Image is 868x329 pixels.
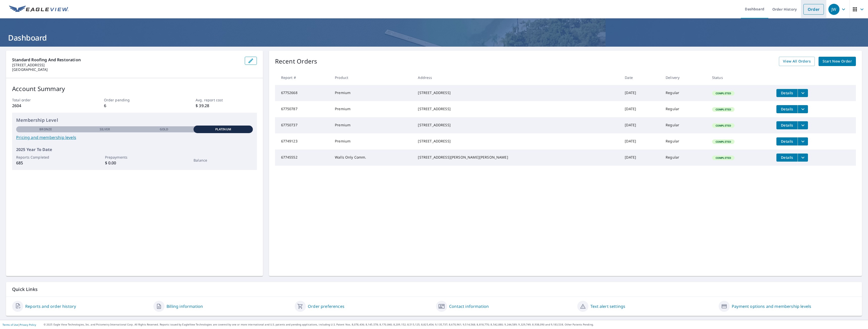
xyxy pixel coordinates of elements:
p: 2025 Year To Date [16,146,253,153]
td: [DATE] [621,133,662,149]
th: Delivery [662,70,708,85]
p: Gold [160,127,168,132]
p: $ 39.28 [196,103,257,109]
td: 67745552 [275,149,331,166]
a: Reports and order history [25,303,76,309]
div: [STREET_ADDRESS][PERSON_NAME][PERSON_NAME] [418,155,617,160]
a: Privacy Policy [20,323,36,326]
p: Membership Level [16,117,253,124]
p: Silver [100,127,110,132]
span: Start New Order [823,58,852,65]
p: [GEOGRAPHIC_DATA] [12,67,241,72]
p: 685 [16,160,75,166]
button: detailsBtn-67752668 [776,89,798,97]
td: Regular [662,101,708,117]
span: View All Orders [783,58,811,65]
td: Walls Only Comm. [331,149,414,166]
div: [STREET_ADDRESS] [418,123,617,128]
p: Balance [194,158,253,163]
p: | [3,323,36,326]
td: Premium [331,101,414,117]
th: Product [331,70,414,85]
button: filesDropdownBtn-67750787 [798,105,808,113]
td: Premium [331,85,414,101]
button: filesDropdownBtn-67745552 [798,154,808,162]
a: Billing information [167,303,203,309]
td: [DATE] [621,85,662,101]
button: detailsBtn-67750787 [776,105,798,113]
p: Recent Orders [275,57,317,66]
td: Regular [662,149,708,166]
a: Order [803,4,824,15]
span: Completed [713,108,734,111]
td: Regular [662,133,708,149]
td: 67752668 [275,85,331,101]
span: Completed [713,92,734,95]
p: Avg. report cost [196,97,257,103]
p: © 2025 Eagle View Technologies, Inc. and Pictometry International Corp. All Rights Reserved. Repo... [44,323,865,326]
button: detailsBtn-67750737 [776,121,798,129]
button: filesDropdownBtn-67752668 [798,89,808,97]
span: Details [779,139,795,144]
a: Payment options and membership levels [732,303,811,309]
div: [STREET_ADDRESS] [418,139,617,144]
th: Date [621,70,662,85]
p: Reports Completed [16,155,75,160]
button: detailsBtn-67749123 [776,137,798,145]
div: [STREET_ADDRESS] [418,90,617,95]
td: 67750787 [275,101,331,117]
p: Standard Roofing and Restoration [12,57,241,63]
td: Regular [662,85,708,101]
th: Address [414,70,621,85]
td: Premium [331,133,414,149]
td: [DATE] [621,117,662,133]
p: Order pending [104,97,165,103]
h1: Dashboard [6,33,862,43]
a: Contact information [449,303,489,309]
a: Text alert settings [590,303,625,309]
button: filesDropdownBtn-67749123 [798,137,808,145]
td: Regular [662,117,708,133]
th: Status [708,70,773,85]
img: EV Logo [9,6,69,13]
a: View All Orders [779,57,815,66]
p: Prepayments [105,155,164,160]
td: Premium [331,117,414,133]
p: [STREET_ADDRESS] [12,63,241,67]
p: Quick Links [12,286,856,292]
span: Completed [713,124,734,127]
div: [STREET_ADDRESS] [418,106,617,111]
a: Order preferences [308,303,344,309]
p: Bronze [39,127,52,132]
p: 2604 [12,103,73,109]
button: filesDropdownBtn-67750737 [798,121,808,129]
p: 6 [104,103,165,109]
p: Total order [12,97,73,103]
td: 67750737 [275,117,331,133]
a: Start New Order [819,57,856,66]
th: Report # [275,70,331,85]
span: Completed [713,156,734,160]
a: Terms of Use [3,323,18,326]
td: 67749123 [275,133,331,149]
a: Pricing and membership levels [16,134,253,140]
td: [DATE] [621,101,662,117]
p: $ 0.00 [105,160,164,166]
td: [DATE] [621,149,662,166]
span: Details [779,91,795,95]
p: Platinum [215,127,231,132]
button: detailsBtn-67745552 [776,154,798,162]
p: Account Summary [12,84,257,93]
span: Completed [713,140,734,143]
div: JW [828,4,839,15]
span: Details [779,107,795,111]
span: Details [779,123,795,128]
span: Details [779,155,795,160]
